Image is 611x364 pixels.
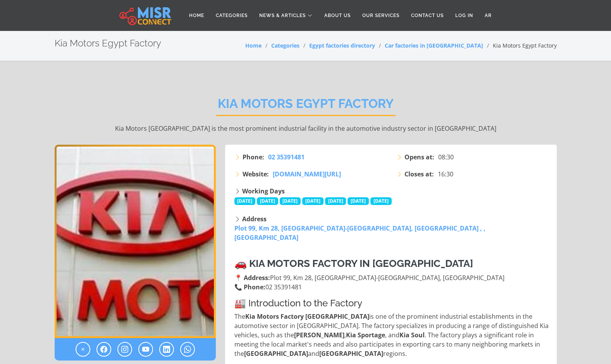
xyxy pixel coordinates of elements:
a: [DOMAIN_NAME][URL] [273,169,341,179]
span: [DATE] [370,197,392,205]
span: [DOMAIN_NAME][URL] [273,170,341,178]
strong: [GEOGRAPHIC_DATA] [244,349,308,358]
strong: [GEOGRAPHIC_DATA] [319,349,383,358]
h3: 🚗 Kia Motors Factory in [GEOGRAPHIC_DATA] [234,258,549,270]
p: Plot 99, Km 28, [GEOGRAPHIC_DATA]-[GEOGRAPHIC_DATA], [GEOGRAPHIC_DATA] 02 35391481 [234,273,549,292]
strong: [PERSON_NAME] [294,331,344,339]
a: Log in [449,8,479,23]
strong: Website: [243,169,269,179]
a: Home [183,8,210,23]
a: Categories [210,8,253,23]
a: Home [245,42,262,49]
a: About Us [318,8,356,23]
span: [DATE] [348,197,369,205]
span: [DATE] [302,197,324,205]
a: Egypt factories directory [309,42,375,49]
a: AR [479,8,497,23]
a: Our Services [356,8,405,23]
span: 08:30 [438,152,454,162]
a: Car factories in [GEOGRAPHIC_DATA] [385,42,483,49]
li: Kia Motors Egypt Factory [483,41,557,50]
h4: 🏭 Introduction to the Factory [234,298,549,309]
p: Kia Motors [GEOGRAPHIC_DATA] is the most prominent industrial facility in the automotive industry... [55,124,557,133]
h2: Kia Motors Egypt Factory [55,38,161,49]
strong: Kia Sportage [346,331,385,339]
span: 16:30 [438,169,453,179]
a: Plot 99, Km 28, [GEOGRAPHIC_DATA]-[GEOGRAPHIC_DATA], [GEOGRAPHIC_DATA] , , [GEOGRAPHIC_DATA] [234,224,485,242]
img: main.misr_connect [119,6,171,25]
img: Kia Motors Egypt Factory [55,145,216,338]
strong: 📍 Address: [234,273,270,282]
strong: Address [242,215,267,223]
span: News & Articles [259,12,306,19]
a: News & Articles [253,8,318,23]
a: 02 35391481 [268,152,305,162]
strong: Kia Motors Factory [GEOGRAPHIC_DATA] [245,312,369,321]
span: [DATE] [234,197,256,205]
strong: Closes at: [404,169,434,179]
strong: Kia Soul [399,331,425,339]
a: Contact Us [405,8,449,23]
a: Categories [271,42,299,49]
strong: 📞 Phone: [234,283,265,291]
p: The is one of the prominent industrial establishments in the automotive sector in [GEOGRAPHIC_DAT... [234,312,549,358]
span: [DATE] [280,197,301,205]
span: [DATE] [325,197,346,205]
span: [DATE] [257,197,278,205]
div: 1 / 1 [55,145,216,338]
strong: Phone: [243,152,264,162]
h2: Kia Motors Egypt Factory [216,96,396,116]
strong: Working Days [242,187,285,195]
strong: Opens at: [404,152,434,162]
